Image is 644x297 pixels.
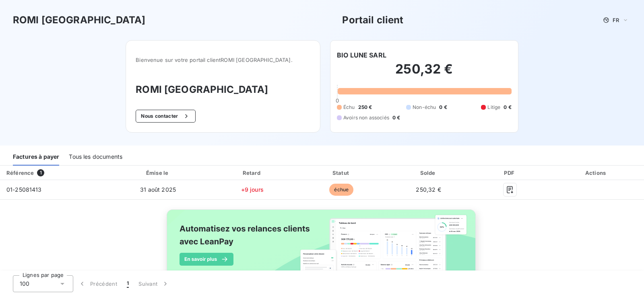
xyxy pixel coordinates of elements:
span: Bienvenue sur votre portail client ROMI [GEOGRAPHIC_DATA] . [136,57,310,63]
span: 0 € [392,114,400,121]
span: 01-25081413 [6,186,42,193]
span: Échu [343,104,355,111]
div: Factures à payer [13,149,59,166]
h3: ROMI [GEOGRAPHIC_DATA] [136,82,310,97]
button: 1 [122,275,134,292]
span: 100 [20,280,29,288]
h3: ROMI [GEOGRAPHIC_DATA] [13,13,145,27]
span: +9 jours [241,186,264,193]
div: PDF [473,169,547,177]
h3: Portail client [342,13,403,27]
span: 1 [37,169,44,176]
span: 0 € [439,104,447,111]
div: Référence [6,170,34,176]
div: Solde [387,169,470,177]
button: Précédent [73,275,122,292]
span: Non-échu [413,104,436,111]
span: FR [613,17,619,23]
h6: BIO LUNE SARL [337,50,386,60]
span: 1 [127,280,129,288]
span: 0 € [504,104,511,111]
span: Avoirs non associés [343,114,389,121]
button: Nous contacter [136,110,195,123]
span: 250 € [358,104,372,111]
div: Tous les documents [69,149,122,166]
span: 31 août 2025 [140,186,176,193]
span: Litige [487,104,500,111]
div: Retard [209,169,296,177]
h2: 250,32 € [337,61,512,85]
div: Statut [299,169,384,177]
div: Actions [550,169,642,177]
span: échue [329,184,353,196]
button: Suivant [134,275,174,292]
span: 250,32 € [416,186,441,193]
div: Émise le [111,169,206,177]
span: 0 [336,97,339,104]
